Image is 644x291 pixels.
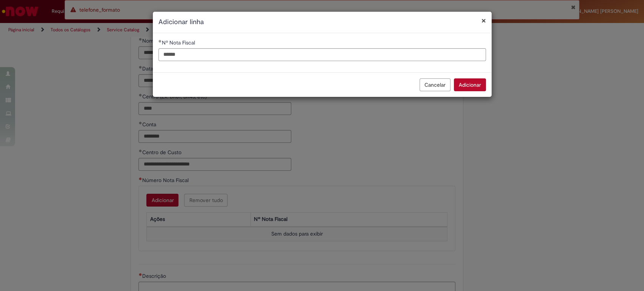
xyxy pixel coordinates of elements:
button: Fechar modal [481,17,486,25]
span: Nº Nota Fiscal [162,39,197,46]
input: Nº Nota Fiscal [158,48,486,61]
button: Cancelar [420,78,450,91]
button: Adicionar [454,78,486,91]
span: Obrigatório Preenchido [158,40,162,43]
h2: Adicionar linha [158,17,486,27]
